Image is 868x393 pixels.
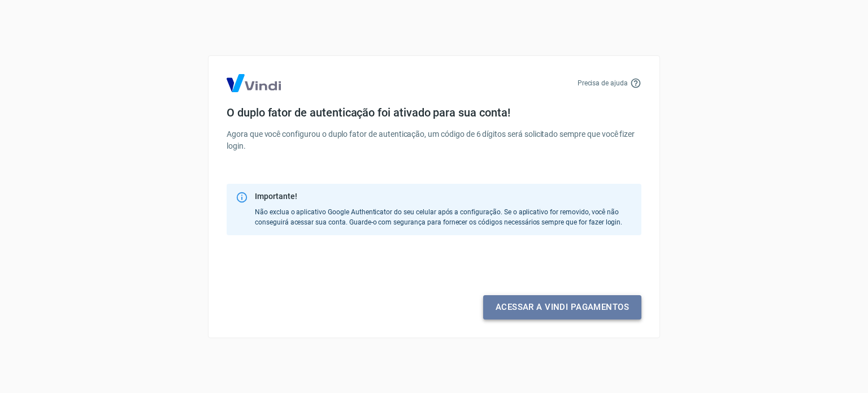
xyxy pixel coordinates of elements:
h4: O duplo fator de autenticação foi ativado para sua conta! [227,106,641,119]
p: Precisa de ajuda [578,78,628,88]
div: Não exclua o aplicativo Google Authenticator do seu celular após a configuração. Se o aplicativo ... [255,187,632,232]
a: Acessar a Vindi pagamentos [483,295,641,319]
img: Logo Vind [227,74,281,92]
div: Importante! [255,191,632,202]
p: Agora que você configurou o duplo fator de autenticação, um código de 6 dígitos será solicitado s... [227,128,641,152]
